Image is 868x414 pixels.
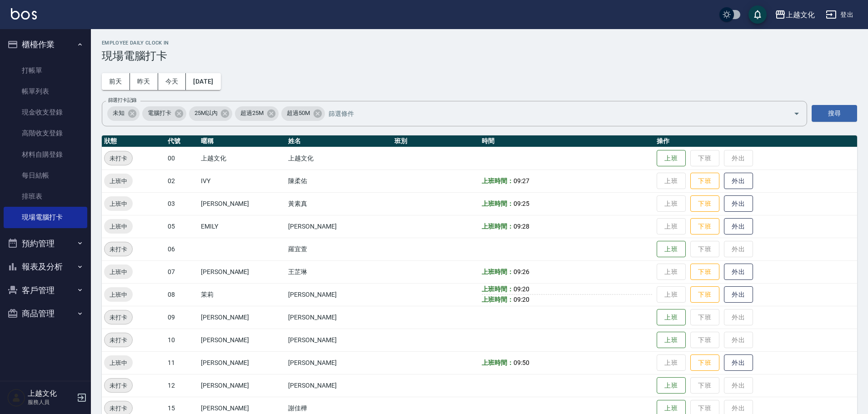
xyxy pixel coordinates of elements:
[165,147,199,170] td: 00
[107,109,130,118] span: 未知
[158,73,186,90] button: 今天
[165,192,199,215] td: 03
[482,177,514,185] b: 上班時間：
[102,40,857,46] h2: Employee Daily Clock In
[165,170,199,192] td: 02
[165,306,199,329] td: 09
[199,260,286,283] td: [PERSON_NAME]
[514,177,529,185] span: 09:27
[4,302,87,325] button: 商品管理
[482,296,514,303] b: 上班時間：
[514,296,529,303] span: 09:20
[789,106,804,121] button: Open
[690,195,719,212] button: 下班
[482,359,514,366] b: 上班時間：
[724,218,753,235] button: 外出
[724,264,753,280] button: 外出
[186,73,220,90] button: [DATE]
[286,147,392,170] td: 上越文化
[514,200,529,207] span: 09:25
[286,238,392,260] td: 羅宜萱
[482,285,514,293] b: 上班時間：
[286,351,392,374] td: [PERSON_NAME]
[4,207,87,228] a: 現場電腦打卡
[104,199,133,209] span: 上班中
[514,268,529,275] span: 09:26
[130,73,158,90] button: 昨天
[235,109,269,118] span: 超過25M
[4,33,87,56] button: 櫃檯作業
[235,106,279,121] div: 超過25M
[326,105,778,121] input: 篩選條件
[104,358,133,368] span: 上班中
[105,335,132,345] span: 未打卡
[812,105,857,122] button: 搜尋
[199,215,286,238] td: EMILY
[748,5,767,24] button: save
[514,359,529,366] span: 09:50
[7,389,25,407] img: Person
[286,170,392,192] td: 陳柔佑
[4,144,87,165] a: 材料自購登錄
[199,351,286,374] td: [PERSON_NAME]
[105,244,132,254] span: 未打卡
[105,381,132,390] span: 未打卡
[142,106,186,121] div: 電腦打卡
[690,173,719,190] button: 下班
[104,267,133,277] span: 上班中
[724,286,753,303] button: 外出
[199,147,286,170] td: 上越文化
[690,354,719,371] button: 下班
[142,109,177,118] span: 電腦打卡
[657,150,686,167] button: 上班
[657,241,686,258] button: 上班
[165,260,199,283] td: 07
[286,135,392,147] th: 姓名
[479,135,654,147] th: 時間
[105,313,132,322] span: 未打卡
[102,50,857,62] h3: 現場電腦打卡
[199,329,286,351] td: [PERSON_NAME]
[199,283,286,306] td: 茉莉
[657,332,686,349] button: 上班
[822,6,857,23] button: 登出
[286,215,392,238] td: [PERSON_NAME]
[165,238,199,260] td: 06
[102,73,130,90] button: 前天
[657,309,686,326] button: 上班
[104,222,133,231] span: 上班中
[107,106,140,121] div: 未知
[104,290,133,299] span: 上班中
[286,283,392,306] td: [PERSON_NAME]
[4,186,87,207] a: 排班表
[4,123,87,144] a: 高階收支登錄
[4,102,87,123] a: 現金收支登錄
[4,60,87,81] a: 打帳單
[4,279,87,302] button: 客戶管理
[281,106,325,121] div: 超過50M
[690,264,719,280] button: 下班
[165,329,199,351] td: 10
[286,329,392,351] td: [PERSON_NAME]
[286,192,392,215] td: 黃素真
[654,135,857,147] th: 操作
[108,97,137,104] label: 篩選打卡記錄
[514,285,529,293] span: 09:20
[199,374,286,397] td: [PERSON_NAME]
[4,81,87,102] a: 帳單列表
[199,170,286,192] td: IVY
[105,404,132,413] span: 未打卡
[11,8,37,20] img: Logo
[690,218,719,235] button: 下班
[482,223,514,230] b: 上班時間：
[724,354,753,371] button: 外出
[199,192,286,215] td: [PERSON_NAME]
[199,306,286,329] td: [PERSON_NAME]
[392,135,479,147] th: 班別
[105,154,132,163] span: 未打卡
[4,165,87,186] a: 每日結帳
[786,9,815,20] div: 上越文化
[724,195,753,212] button: 外出
[165,135,199,147] th: 代號
[28,398,74,406] p: 服務人員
